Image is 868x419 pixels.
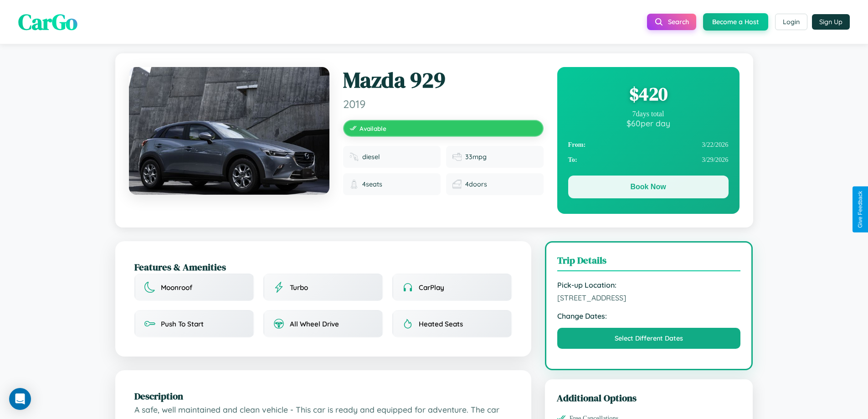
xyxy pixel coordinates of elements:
[452,180,462,189] img: Doors
[419,320,463,328] span: Heated Seats
[557,280,741,290] strong: Pick-up Location:
[568,118,729,128] div: $ 60 per day
[775,14,807,30] button: Login
[161,320,204,328] span: Push To Start
[343,67,544,93] h1: Mazda 929
[452,152,462,161] img: Fuel efficiency
[161,283,192,292] span: Moonroof
[362,180,382,188] span: 4 seats
[557,391,741,404] h3: Additional Options
[568,137,729,152] div: 3 / 22 / 2026
[557,328,741,349] button: Select Different Dates
[557,293,741,302] span: [STREET_ADDRESS]
[134,389,512,403] h2: Description
[568,152,729,167] div: 3 / 29 / 2026
[18,7,77,37] span: CarGo
[129,67,329,195] img: Mazda 929 2019
[290,283,308,292] span: Turbo
[465,180,487,188] span: 4 doors
[568,110,729,118] div: 7 days total
[362,153,380,161] span: diesel
[134,260,512,274] h2: Features & Amenities
[557,311,741,321] strong: Change Dates:
[343,97,544,111] span: 2019
[557,253,741,271] h3: Trip Details
[647,14,696,30] button: Search
[703,13,768,31] button: Become a Host
[290,320,339,328] span: All Wheel Drive
[349,152,359,161] img: Fuel type
[857,191,863,228] div: Give Feedback
[568,82,729,106] div: $ 420
[9,388,31,410] div: Open Intercom Messenger
[812,14,850,30] button: Sign Up
[568,141,586,149] strong: From:
[465,153,487,161] span: 33 mpg
[668,18,689,26] span: Search
[349,180,359,189] img: Seats
[568,176,729,198] button: Book Now
[568,156,577,164] strong: To:
[360,124,386,132] span: Available
[419,283,444,292] span: CarPlay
